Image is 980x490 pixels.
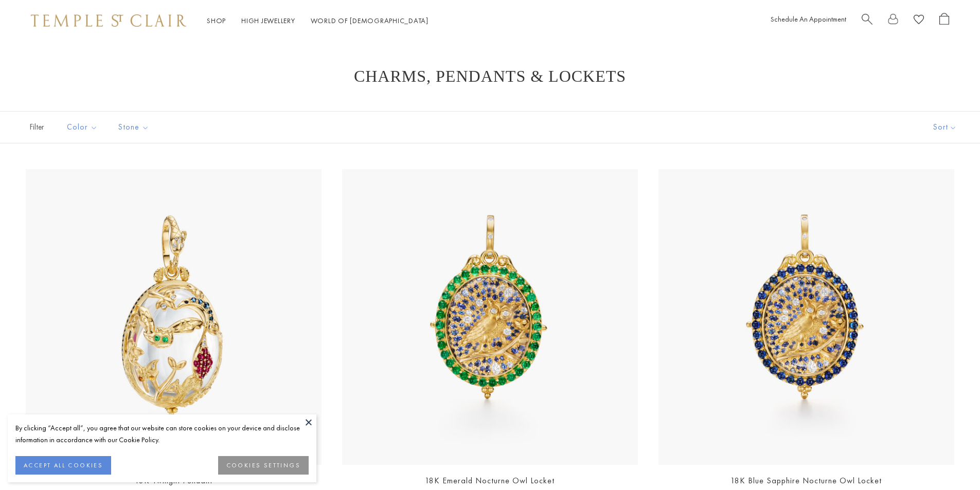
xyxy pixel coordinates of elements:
a: High JewelleryHigh Jewellery [241,16,295,25]
a: 18K Twilight Pendant [135,475,212,486]
a: ShopShop [207,16,226,25]
nav: Main navigation [207,14,429,27]
button: ACCEPT ALL COOKIES [15,456,111,475]
a: World of [DEMOGRAPHIC_DATA]World of [DEMOGRAPHIC_DATA] [311,16,429,25]
a: Schedule An Appointment [771,14,846,24]
img: 18K Twilight Pendant [26,169,322,465]
a: Search [862,13,872,29]
img: 18K Emerald Nocturne Owl Locket [342,169,638,465]
span: Stone [113,121,157,134]
a: Open Shopping Bag [939,13,949,29]
span: Color [62,121,105,134]
button: Show sort by [910,112,980,143]
a: 18K Blue Sapphire Nocturne Owl Locket [730,475,882,486]
a: 18K Emerald Nocturne Owl Locket [425,475,555,486]
img: Temple St. Clair [31,14,186,27]
div: By clicking “Accept all”, you agree that our website can store cookies on your device and disclos... [15,422,309,446]
iframe: Gorgias live chat messenger [929,442,970,480]
button: Color [59,116,105,139]
button: Stone [111,116,157,139]
button: COOKIES SETTINGS [218,456,309,475]
img: 18K Blue Sapphire Nocturne Owl Locket [658,169,954,465]
h1: Charms, Pendants & Lockets [41,67,939,85]
a: View Wishlist [914,13,924,29]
